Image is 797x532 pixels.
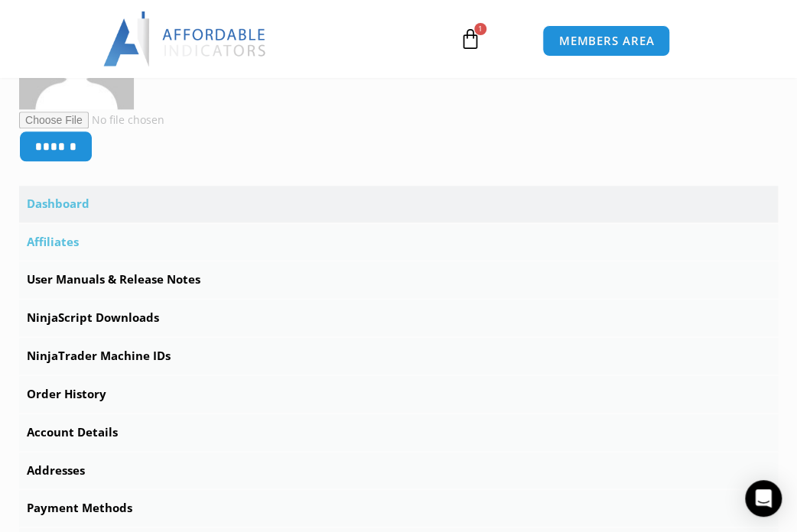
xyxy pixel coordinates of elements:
[103,11,268,66] img: LogoAI | Affordable Indicators – NinjaTrader
[19,453,778,489] a: Addresses
[474,23,486,35] span: 1
[19,186,778,222] a: Dashboard
[558,35,654,47] span: MEMBERS AREA
[542,25,670,57] a: MEMBERS AREA
[19,300,778,336] a: NinjaScript Downloads
[745,480,782,517] div: Open Intercom Messenger
[19,338,778,375] a: NinjaTrader Machine IDs
[19,261,778,298] a: User Manuals & Release Notes
[19,224,778,261] a: Affiliates
[19,490,778,527] a: Payment Methods
[19,414,778,451] a: Account Details
[437,17,504,61] a: 1
[19,376,778,413] a: Order History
